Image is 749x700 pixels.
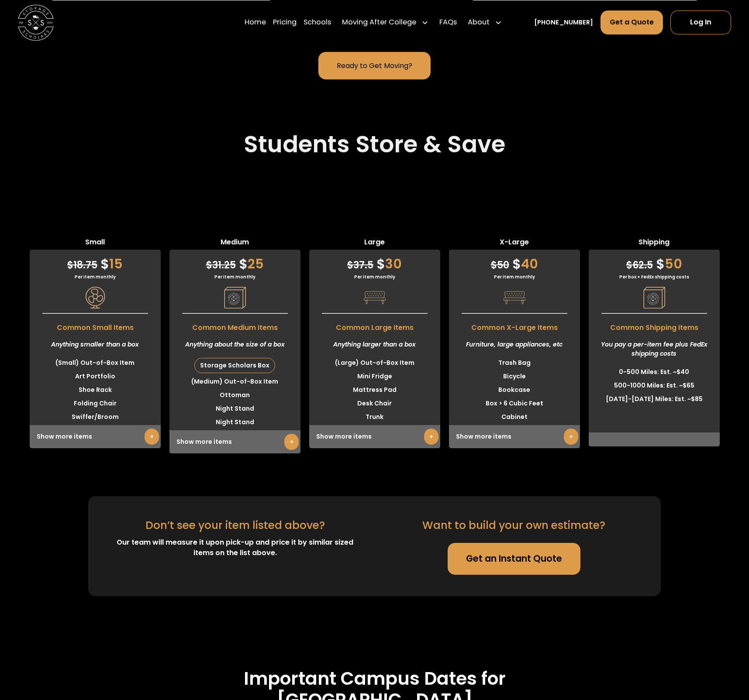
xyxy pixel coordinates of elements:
[449,370,580,383] li: Bicycle
[30,318,161,333] span: Common Small Items
[206,258,236,272] span: 31.25
[364,287,386,309] img: Pricing Category Icon
[30,397,161,410] li: Folding Chair
[67,258,97,272] span: 18.75
[169,388,300,402] li: Ottoman
[309,383,440,397] li: Mattress Pad
[273,10,297,35] a: Pricing
[309,274,440,280] div: Per item monthly
[468,17,490,28] div: About
[449,333,580,356] div: Furniture, large appliances, etc
[347,258,373,272] span: 37.5
[169,318,300,333] span: Common Medium Items
[626,258,653,272] span: 62.5
[206,258,212,272] span: $
[100,254,109,273] span: $
[589,274,720,280] div: Per box + FedEx shipping costs
[169,430,300,453] div: Show more items
[224,287,246,309] img: Pricing Category Icon
[449,425,580,448] div: Show more items
[30,370,161,383] li: Art Portfolio
[169,274,300,280] div: Per item monthly
[52,668,696,689] h3: Important Campus Dates for
[449,356,580,370] li: Trash Bag
[564,429,578,445] a: +
[67,258,73,272] span: $
[589,365,720,379] li: 0-500 Miles: Est. ~$40
[589,250,720,274] div: 50
[448,543,580,575] a: Get an Instant Quote
[338,10,432,35] div: Moving After College
[169,402,300,415] li: Night Stand
[464,10,506,35] div: About
[30,383,161,397] li: Shoe Rack
[169,333,300,356] div: Anything about the size of a box
[449,237,580,250] span: X-Large
[422,518,605,534] div: Want to build your own estimate?
[18,4,54,40] img: Storage Scholars main logo
[589,237,720,250] span: Shipping
[439,10,457,35] a: FAQs
[589,379,720,392] li: 500-1000 Miles: Est. ~$65
[376,254,385,273] span: $
[534,17,593,27] a: [PHONE_NUMBER]
[284,434,299,450] a: +
[30,356,161,370] li: (Small) Out-of-Box Item
[449,397,580,410] li: Box > 6 Cubic Feet
[309,425,440,448] div: Show more items
[304,10,331,35] a: Schools
[309,370,440,383] li: Mini Fridge
[309,237,440,250] span: Large
[30,333,161,356] div: Anything smaller than a box
[245,10,266,35] a: Home
[318,52,431,79] a: Ready to Get Moving?
[169,375,300,388] li: (Medium) Out-of-Box Item
[309,410,440,424] li: Trunk
[449,318,580,333] span: Common X-Large Items
[512,254,521,273] span: $
[309,250,440,274] div: 30
[589,318,720,333] span: Common Shipping Items
[84,287,106,309] img: Pricing Category Icon
[589,392,720,406] li: [DATE]-[DATE] Miles: Est. ~$85
[491,258,497,272] span: $
[30,425,161,448] div: Show more items
[491,258,509,272] span: 50
[30,274,161,280] div: Per item monthly
[169,237,300,250] span: Medium
[342,17,416,28] div: Moving After College
[449,410,580,424] li: Cabinet
[347,258,353,272] span: $
[670,10,731,34] a: Log In
[504,287,525,309] img: Pricing Category Icon
[110,537,360,558] div: Our team will measure it upon pick-up and price it by similar sized items on the list above.
[626,258,632,272] span: $
[643,287,665,309] img: Pricing Category Icon
[449,383,580,397] li: Bookcase
[169,415,300,429] li: Night Stand
[601,10,663,34] a: Get a Quote
[30,410,161,424] li: Swiffer/Broom
[449,274,580,280] div: Per item monthly
[656,254,665,273] span: $
[30,250,161,274] div: 15
[30,237,161,250] span: Small
[145,429,159,445] a: +
[309,318,440,333] span: Common Large Items
[309,356,440,370] li: (Large) Out-of-Box Item
[309,333,440,356] div: Anything larger than a box
[239,254,248,273] span: $
[145,518,325,534] div: Don’t see your item listed above?
[244,130,505,158] h2: Students Store & Save
[424,429,438,445] a: +
[589,333,720,365] div: You pay a per-item fee plus FedEx shipping costs
[309,397,440,410] li: Desk Chair
[195,358,275,373] div: Storage Scholars Box
[449,250,580,274] div: 40
[169,250,300,274] div: 25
